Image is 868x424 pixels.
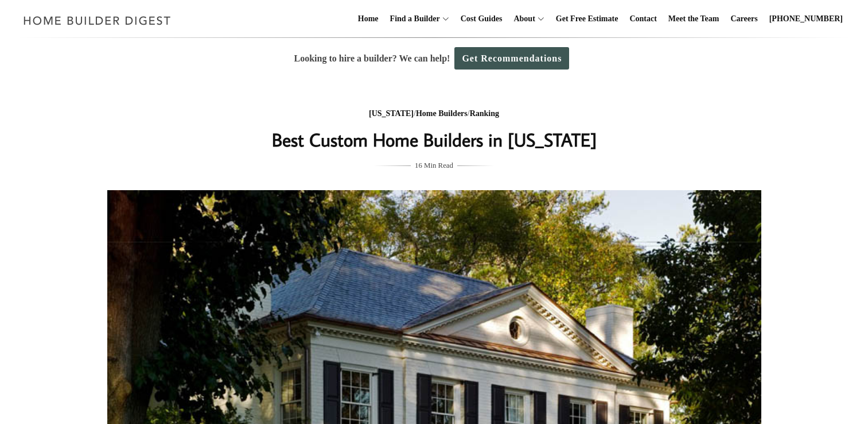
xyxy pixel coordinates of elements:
[509,1,535,37] a: About
[18,9,176,32] img: Home Builder Digest
[456,1,507,37] a: Cost Guides
[369,109,414,118] a: [US_STATE]
[205,126,663,153] h1: Best Custom Home Builders in [US_STATE]
[664,1,724,37] a: Meet the Team
[726,1,762,37] a: Careers
[416,109,468,118] a: Home Builders
[551,1,623,37] a: Get Free Estimate
[353,1,383,37] a: Home
[205,107,663,121] div: / /
[625,1,661,37] a: Contact
[386,1,440,37] a: Find a Builder
[415,159,453,172] span: 16 Min Read
[470,109,499,118] a: Ranking
[765,1,847,37] a: [PHONE_NUMBER]
[454,47,569,70] a: Get Recommendations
